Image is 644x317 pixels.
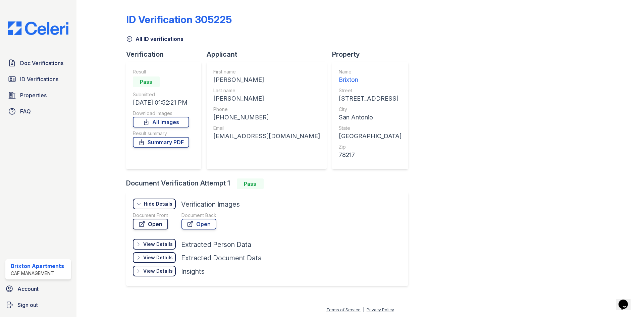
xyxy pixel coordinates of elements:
[339,106,401,113] div: City
[213,106,320,113] div: Phone
[3,282,74,296] a: Account
[339,68,401,75] div: Name
[133,117,189,127] a: All Images
[339,75,401,85] div: Brixton
[133,212,168,219] div: Document Front
[332,50,414,59] div: Property
[20,75,58,83] span: ID Verifications
[143,268,173,274] div: View Details
[181,212,216,219] div: Document Back
[126,35,183,43] a: All ID verifications
[20,91,47,99] span: Properties
[133,219,168,229] a: Open
[339,125,401,131] div: State
[213,87,320,94] div: Last name
[143,254,173,261] div: View Details
[339,144,401,150] div: Zip
[339,131,401,141] div: [GEOGRAPHIC_DATA]
[5,72,71,86] a: ID Verifications
[126,178,414,189] div: Document Verification Attempt 1
[143,241,173,248] div: View Details
[616,290,637,310] iframe: chat widget
[339,150,401,160] div: 78217
[181,240,251,249] div: Extracted Person Data
[213,94,320,103] div: [PERSON_NAME]
[363,307,364,312] div: |
[133,98,189,107] div: [DATE] 01:52:21 PM
[133,137,189,148] a: Summary PDF
[367,307,394,312] a: Privacy Policy
[133,130,189,137] div: Result summary
[133,110,189,117] div: Download Images
[181,253,262,263] div: Extracted Document Data
[339,113,401,122] div: San Antonio
[133,76,160,87] div: Pass
[213,75,320,85] div: [PERSON_NAME]
[126,50,207,59] div: Verification
[17,285,39,293] span: Account
[11,262,64,270] div: Brixton Apartments
[3,21,74,35] img: CE_Logo_Blue-a8612792a0a2168367f1c8372b55b34899dd931a85d93a1a3d3e32e68fde9ad4.png
[326,307,361,312] a: Terms of Service
[133,68,189,75] div: Result
[20,59,63,67] span: Doc Verifications
[17,301,38,309] span: Sign out
[20,107,31,115] span: FAQ
[5,105,71,118] a: FAQ
[207,50,332,59] div: Applicant
[126,13,232,25] div: ID Verification 305225
[5,56,71,70] a: Doc Verifications
[5,89,71,102] a: Properties
[213,131,320,141] div: [EMAIL_ADDRESS][DOMAIN_NAME]
[133,91,189,98] div: Submitted
[144,201,172,207] div: Hide Details
[181,200,240,209] div: Verification Images
[3,298,74,312] a: Sign out
[339,87,401,94] div: Street
[213,113,320,122] div: [PHONE_NUMBER]
[181,267,205,276] div: Insights
[237,178,264,189] div: Pass
[213,68,320,75] div: First name
[11,270,64,277] div: CAF Management
[339,94,401,103] div: [STREET_ADDRESS]
[213,125,320,131] div: Email
[181,219,216,229] a: Open
[339,68,401,85] a: Name Brixton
